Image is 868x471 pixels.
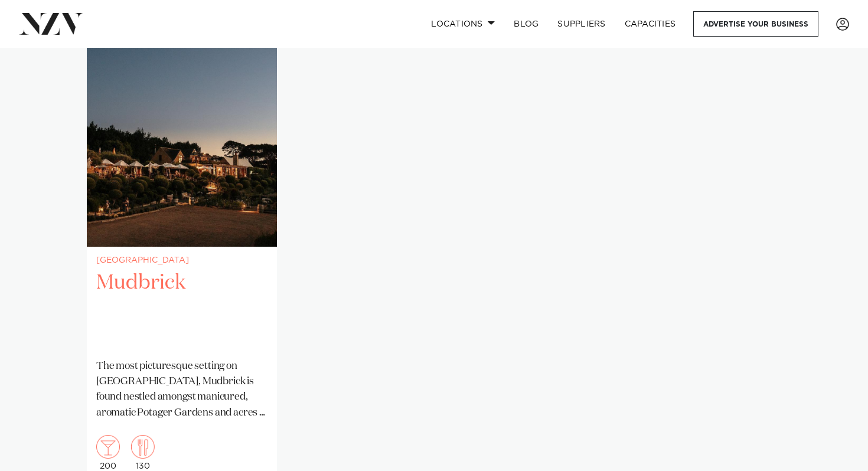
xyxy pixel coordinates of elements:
[96,435,120,470] div: 200
[96,435,120,459] img: cocktail.png
[96,270,267,349] h2: Mudbrick
[131,435,155,470] div: 130
[615,11,686,37] a: Capacities
[131,435,155,459] img: dining.png
[693,11,818,37] a: Advertise your business
[504,11,548,37] a: BLOG
[422,11,504,37] a: Locations
[96,359,267,421] p: The most picturesque setting on [GEOGRAPHIC_DATA], Mudbrick is found nestled amongst manicured, a...
[96,256,267,265] small: [GEOGRAPHIC_DATA]
[19,13,83,34] img: nzv-logo.png
[548,11,615,37] a: SUPPLIERS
